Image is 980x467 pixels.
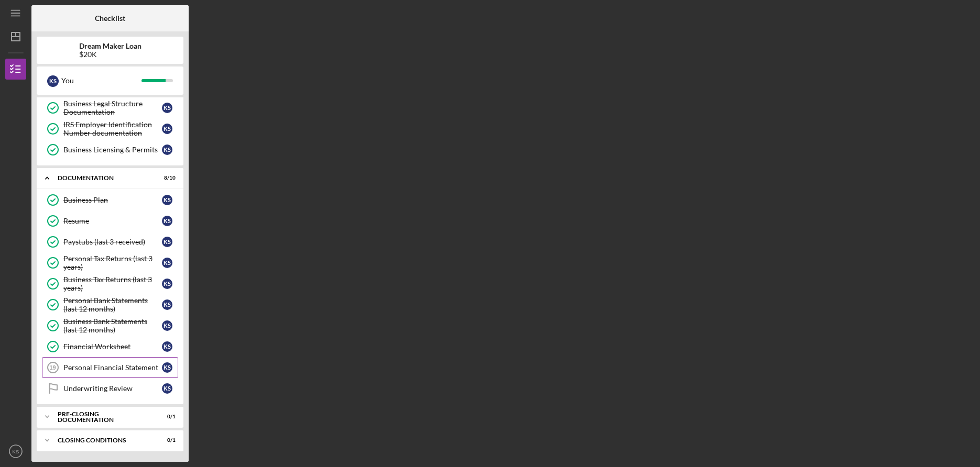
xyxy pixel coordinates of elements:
[58,175,149,181] div: Documentation
[49,364,56,371] tspan: 19
[42,139,178,160] a: Business Licensing & PermitsKS
[162,195,172,205] div: K S
[157,175,176,181] div: 8 / 10
[63,275,162,292] div: Business Tax Returns (last 3 years)
[42,97,178,118] a: Business Legal Structure DocumentationKS
[79,42,141,50] b: Dream Maker Loan
[61,72,141,90] div: You
[42,190,178,210] a: Business PlanKS
[162,124,172,134] div: K S
[5,441,26,462] button: KS
[162,320,172,331] div: K S
[42,378,178,399] a: Underwriting ReviewKS
[162,341,172,352] div: K S
[79,50,141,59] div: $20K
[42,294,178,315] a: Personal Bank Statements (last 12 months)KS
[157,437,176,443] div: 0 / 1
[162,279,172,289] div: K S
[162,216,172,226] div: K S
[63,296,162,313] div: Personal Bank Statements (last 12 months)
[63,384,162,393] div: Underwriting Review
[157,414,176,420] div: 0 / 1
[42,231,178,252] a: Paystubs (last 3 received)KS
[42,357,178,378] a: 19Personal Financial StatementKS
[63,363,162,372] div: Personal Financial Statement
[63,317,162,334] div: Business Bank Statements (last 12 months)
[42,315,178,336] a: Business Bank Statements (last 12 months)KS
[162,237,172,247] div: K S
[95,14,125,23] b: Checklist
[47,75,59,87] div: K S
[63,217,162,225] div: Resume
[162,144,172,155] div: K S
[63,120,162,137] div: IRS Employer Identification Number documentation
[162,258,172,268] div: K S
[162,103,172,113] div: K S
[63,99,162,116] div: Business Legal Structure Documentation
[162,362,172,373] div: K S
[13,449,19,454] text: KS
[42,336,178,357] a: Financial WorksheetKS
[162,299,172,310] div: K S
[58,437,149,443] div: Closing Conditions
[42,210,178,231] a: ResumeKS
[162,383,172,394] div: K S
[58,411,149,423] div: Pre-Closing Documentation
[63,254,162,271] div: Personal Tax Returns (last 3 years)
[42,252,178,273] a: Personal Tax Returns (last 3 years)KS
[63,196,162,204] div: Business Plan
[63,146,162,154] div: Business Licensing & Permits
[63,342,162,351] div: Financial Worksheet
[42,118,178,139] a: IRS Employer Identification Number documentationKS
[63,238,162,246] div: Paystubs (last 3 received)
[42,76,178,97] a: 7Application InformationKS
[42,273,178,294] a: Business Tax Returns (last 3 years)KS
